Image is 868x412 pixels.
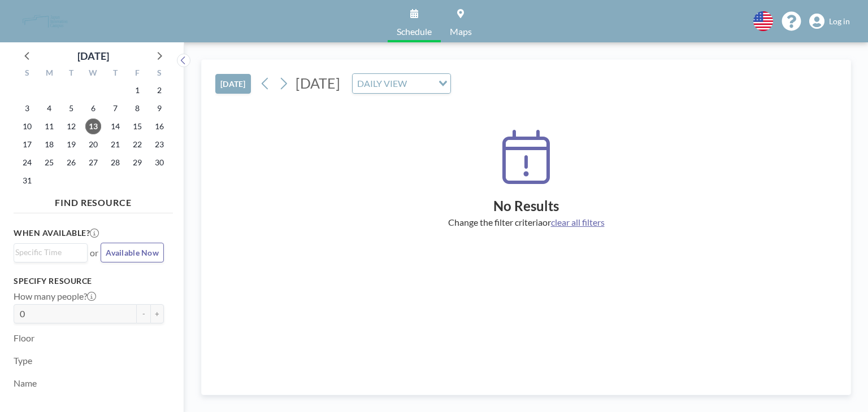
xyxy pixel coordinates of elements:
span: Sunday, August 24, 2025 [19,155,35,170]
span: Saturday, August 2, 2025 [151,82,167,98]
span: Tuesday, August 5, 2025 [63,100,79,116]
input: Search for option [15,246,81,258]
div: Search for option [14,244,87,261]
div: W [83,67,105,81]
span: Sunday, August 17, 2025 [19,137,35,152]
span: Sunday, August 10, 2025 [19,119,35,134]
button: + [150,304,164,323]
button: Available Now [101,243,164,262]
span: Monday, August 4, 2025 [41,100,57,116]
span: DAILY VIEW [355,76,409,91]
button: [DATE] [215,74,251,94]
div: S [16,67,38,81]
span: clear all filters [551,217,605,227]
span: Friday, August 15, 2025 [129,119,145,134]
div: [DATE] [77,48,109,64]
span: Friday, August 22, 2025 [129,137,145,152]
a: Log in [809,14,850,29]
span: Friday, August 8, 2025 [129,100,145,116]
span: Log in [829,16,850,27]
span: Monday, August 25, 2025 [41,155,57,170]
label: Name [14,378,37,389]
input: Search for option [410,76,432,91]
span: Change the filter criteria [448,217,542,227]
span: Wednesday, August 6, 2025 [85,100,101,116]
span: Wednesday, August 13, 2025 [85,119,101,134]
span: Schedule [397,27,432,36]
span: Tuesday, August 12, 2025 [63,119,79,134]
span: Sunday, August 3, 2025 [19,100,35,116]
span: Sunday, August 31, 2025 [19,173,35,189]
span: Wednesday, August 20, 2025 [85,137,101,152]
div: S [148,67,170,81]
div: T [60,67,83,81]
span: Maps [450,27,472,36]
span: Available Now [106,248,159,257]
div: Search for option [353,74,450,93]
div: T [104,67,126,81]
button: - [137,304,150,323]
h3: Specify resource [14,276,164,286]
span: Saturday, August 9, 2025 [151,100,167,116]
span: Thursday, August 14, 2025 [107,119,123,134]
div: F [126,67,148,81]
span: Monday, August 18, 2025 [41,137,57,152]
label: How many people? [14,291,96,302]
div: M [38,67,60,81]
span: [DATE] [296,74,340,91]
span: Friday, August 29, 2025 [129,155,145,170]
span: Tuesday, August 19, 2025 [63,137,79,152]
h4: FIND RESOURCE [14,192,173,208]
span: Thursday, August 7, 2025 [107,100,123,116]
span: Saturday, August 16, 2025 [151,119,167,134]
span: Wednesday, August 27, 2025 [85,155,101,170]
span: or [542,217,551,227]
span: Tuesday, August 26, 2025 [63,155,79,170]
label: Type [14,355,32,366]
span: or [90,247,98,258]
span: Saturday, August 30, 2025 [151,155,167,170]
label: Floor [14,332,34,344]
span: Thursday, August 21, 2025 [107,137,123,152]
span: Friday, August 1, 2025 [129,82,145,98]
span: Saturday, August 23, 2025 [151,137,167,152]
h2: No Results [215,198,837,214]
span: Monday, August 11, 2025 [41,119,57,134]
img: organization-logo [18,10,72,33]
span: Thursday, August 28, 2025 [107,155,123,170]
